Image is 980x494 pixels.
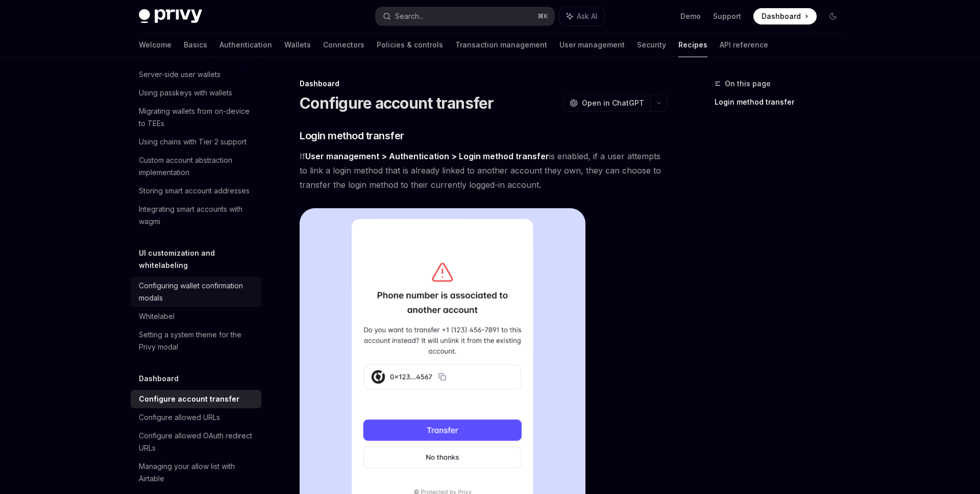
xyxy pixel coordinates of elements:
h1: Configure account transfer [300,94,494,112]
div: Search... [395,10,424,22]
span: Ask AI [577,11,597,21]
div: Configure allowed URLs [139,411,220,424]
a: Authentication [219,33,272,57]
a: Whitelabel [131,307,261,326]
a: Server-side user wallets [131,65,261,84]
div: Configure account transfer [139,393,239,405]
a: Recipes [678,33,707,57]
span: On this page [725,78,771,90]
span: ⌘ K [537,12,548,20]
a: Configure account transfer [131,390,261,408]
div: Configuring wallet confirmation modals [139,280,255,304]
div: Migrating wallets from on-device to TEEs [139,105,255,130]
div: Server-side user wallets [139,68,220,81]
a: Configuring wallet confirmation modals [131,277,261,307]
img: dark logo [139,9,202,23]
div: Using passkeys with wallets [139,87,232,99]
a: Transaction management [455,33,547,57]
button: Open in ChatGPT [563,94,650,112]
span: Open in ChatGPT [582,98,644,108]
a: Configure allowed OAuth redirect URLs [131,427,261,457]
div: Configure allowed OAuth redirect URLs [139,430,255,454]
div: Setting a system theme for the Privy modal [139,329,255,353]
a: Support [713,11,741,21]
a: User management [559,33,625,57]
a: Setting a system theme for the Privy modal [131,326,261,356]
div: Custom account abstraction implementation [139,154,255,179]
a: Migrating wallets from on-device to TEEs [131,102,261,133]
div: Whitelabel [139,310,175,323]
a: Using passkeys with wallets [131,84,261,102]
a: Demo [680,11,701,21]
a: Policies & controls [377,33,443,57]
div: Using chains with Tier 2 support [139,136,247,148]
div: Managing your allow list with Airtable [139,460,255,485]
div: Storing smart account addresses [139,185,250,197]
a: Login method transfer [715,94,849,110]
button: Ask AI [559,7,604,26]
span: Dashboard [762,11,801,21]
a: Basics [184,33,207,57]
div: Integrating smart accounts with wagmi [139,203,255,228]
span: If is enabled, if a user attempts to link a login method that is already linked to another accoun... [300,149,668,192]
a: Using chains with Tier 2 support [131,133,261,151]
a: Dashboard [753,8,817,24]
button: Search...⌘K [376,7,554,26]
h5: UI customization and whitelabeling [139,247,261,271]
a: API reference [720,33,768,57]
strong: User management > Authentication > Login method transfer [305,151,549,161]
a: Custom account abstraction implementation [131,151,261,182]
a: Integrating smart accounts with wagmi [131,200,261,231]
a: Managing your allow list with Airtable [131,457,261,488]
a: Storing smart account addresses [131,182,261,200]
a: Connectors [323,33,364,57]
a: Configure allowed URLs [131,408,261,427]
div: Dashboard [300,79,668,89]
span: Login method transfer [300,129,404,143]
a: Wallets [284,33,311,57]
button: Toggle dark mode [825,8,841,24]
a: Security [637,33,666,57]
a: Welcome [139,33,171,57]
h5: Dashboard [139,373,179,385]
